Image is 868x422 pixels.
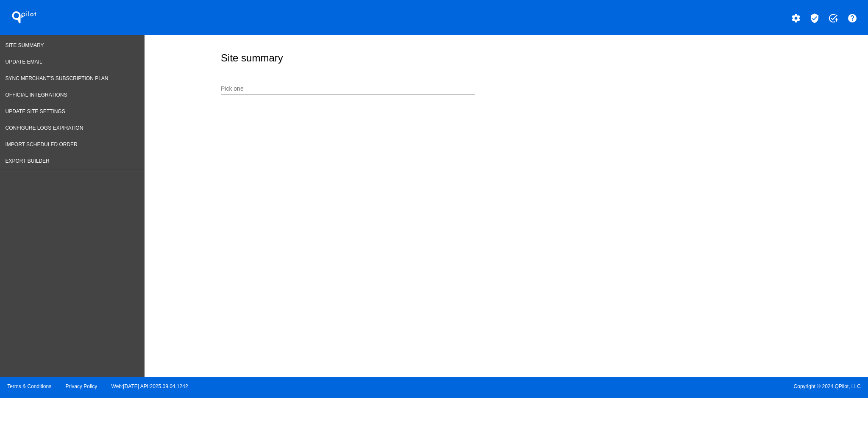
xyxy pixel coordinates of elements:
mat-icon: settings [791,13,801,23]
mat-icon: add_task [828,13,838,23]
h2: Site summary [221,52,283,64]
span: Site Summary [6,42,44,48]
span: Sync Merchant's Subscription Plan [6,75,108,81]
span: Update Email [6,59,42,65]
a: Terms & Conditions [7,383,51,389]
h1: QPilot [7,9,41,26]
a: Privacy Policy [66,383,97,389]
mat-icon: verified_user [810,13,820,23]
span: Copyright © 2024 QPilot, LLC [441,383,861,389]
span: Configure logs expiration [6,125,83,131]
input: Number [221,86,475,92]
mat-icon: help [847,13,857,23]
span: Official Integrations [6,92,67,98]
span: Update Site Settings [6,108,65,114]
a: Web:[DATE] API:2025.09.04.1242 [111,383,188,389]
span: Import Scheduled Order [6,142,78,147]
span: Export Builder [6,158,50,164]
